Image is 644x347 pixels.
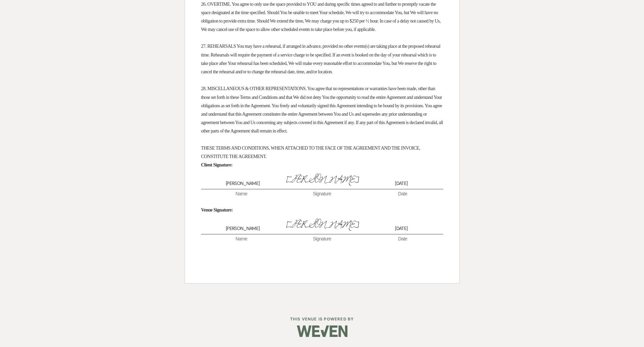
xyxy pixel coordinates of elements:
[362,191,443,197] span: Date
[362,180,441,187] span: [DATE]
[201,2,442,32] span: 26. OVERTIME. You agree to only use the space provided to YOU and during specific times agreed to...
[201,207,233,213] strong: Venue Signature:
[203,225,282,232] span: [PERSON_NAME]
[362,236,443,242] span: Date
[362,225,441,232] span: [DATE]
[282,172,362,187] span: [PERSON_NAME]
[282,236,362,242] span: Signature
[297,319,347,343] img: Weven Logo
[282,218,362,232] span: [PERSON_NAME]
[201,162,233,167] strong: Client Signature:
[201,44,441,74] span: 27. REHEARSALS You may have a rehearsal, if arranged in advance, provided no other events(s) are ...
[201,191,282,197] span: Name
[203,180,282,187] span: [PERSON_NAME]
[201,86,444,133] span: 28. MISCELLANEOUS & OTHER REPRESENTATIONS. You agree that no representations or warranties have b...
[201,236,282,242] span: Name
[282,191,362,197] span: Signature
[201,146,421,159] span: THESE TERMS AND CONDITIONS, WHEN ATTACHED TO THE FACE OF THE AGREEMENT AND THE INVOICE, CONSTITUT...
